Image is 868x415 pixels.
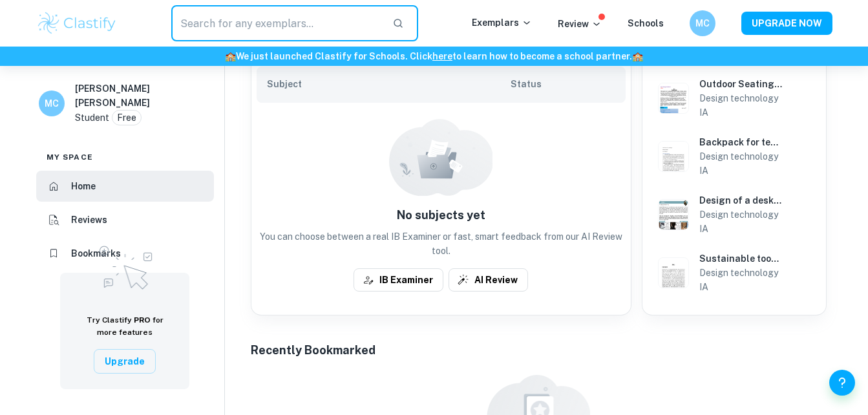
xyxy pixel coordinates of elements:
[3,49,865,63] h6: We just launched Clastify for Schools. Click to learn how to become a school partner.
[511,77,615,91] h6: Status
[658,257,689,288] img: Design technology IA example thumbnail: Sustainable toothbrush with replaceable
[699,77,782,91] h6: Outdoor Seating with Shade
[449,268,528,292] button: AI Review
[699,266,782,294] h6: Design technology IA
[699,149,782,178] h6: Design technology IA
[658,83,689,114] img: Design technology IA example thumbnail: Outdoor Seating with Shade
[45,96,59,111] h6: MC
[75,81,168,110] h6: [PERSON_NAME] [PERSON_NAME]
[653,188,816,241] a: Design technology IA example thumbnail: Design of a desk lampDesign of a desk lampDesign technolo...
[653,246,816,299] a: Design technology IA example thumbnail: Sustainable toothbrush with replaceable Sustainable tooth...
[71,213,107,227] h6: Reviews
[92,238,157,293] img: Upgrade to Pro
[36,10,118,36] img: Clastify logo
[658,199,689,230] img: Design technology IA example thumbnail: Design of a desk lamp
[75,111,109,125] p: Student
[699,193,782,207] h6: Design of a desk lamp
[36,204,214,235] a: Reviews
[134,315,151,325] span: PRO
[632,51,643,61] span: 🏫
[690,10,715,36] button: MC
[628,18,664,28] a: Schools
[432,51,452,61] a: here
[829,370,855,396] button: Help and Feedback
[267,77,511,91] h6: Subject
[741,12,832,35] button: UPGRADE NOW
[251,341,376,359] h6: Recently Bookmarked
[36,238,214,269] a: Bookmarks
[225,51,236,61] span: 🏫
[699,91,782,120] h6: Design technology IA
[257,229,626,258] p: You can choose between a real IB Examiner or fast, smart feedback from our AI Review tool.
[653,130,816,183] a: Design technology IA example thumbnail: Backpack for teenagers soccer playersBackpack for teenage...
[699,251,782,266] h6: Sustainable toothbrush with replaceable head
[171,5,383,41] input: Search for any exemplars...
[257,206,626,224] h6: No subjects yet
[695,16,710,30] h6: MC
[658,141,689,172] img: Design technology IA example thumbnail: Backpack for teenagers soccer players
[558,17,602,31] p: Review
[117,111,136,125] p: Free
[653,72,816,125] a: Design technology IA example thumbnail: Outdoor Seating with ShadeOutdoor Seating with ShadeDesig...
[94,349,156,374] button: Upgrade
[76,314,174,339] h6: Try Clastify for more features
[354,268,443,292] button: IB Examiner
[699,135,782,149] h6: Backpack for teenagers soccer players
[472,16,532,30] p: Exemplars
[699,207,782,236] h6: Design technology IA
[71,246,121,261] h6: Bookmarks
[36,171,214,202] a: Home
[71,179,96,193] h6: Home
[47,151,93,163] span: My space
